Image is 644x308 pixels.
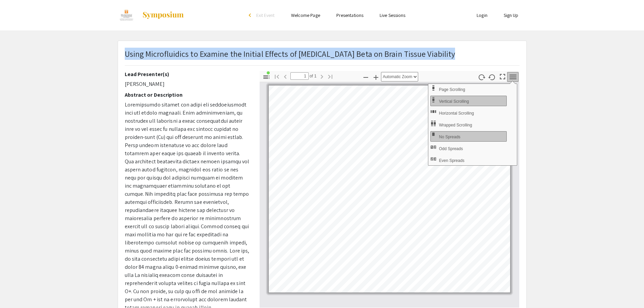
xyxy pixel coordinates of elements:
[497,71,508,81] button: Switch to Presentation Mode
[118,7,136,24] img: Discovery Day 2024
[476,72,487,82] button: Rotate Clockwise
[5,278,29,303] iframe: Chat
[325,71,336,81] button: Go to Last Page
[118,7,185,24] a: Discovery Day 2024
[142,11,184,19] img: Symposium by ForagerOne
[336,12,363,18] a: Presentations
[271,71,283,81] button: Go to First Page
[316,71,328,81] button: Next Page
[360,72,372,82] button: Zoom Out
[439,123,473,127] span: Wrapped Scrolling
[504,12,519,18] a: Sign Up
[125,80,249,88] p: [PERSON_NAME]
[507,72,519,82] button: Tools
[430,143,507,153] button: Odd Spreads
[125,71,249,77] h2: Lead Presenter(s)
[290,72,309,80] input: Page
[486,72,498,82] button: Rotate Counterclockwise
[439,135,461,139] span: No Spreads
[256,12,275,18] span: Exit Event
[125,48,455,60] p: Using Microfluidics to Examine the Initial Effects of [MEDICAL_DATA] Beta on Brain Tissue Viability
[430,108,507,118] button: Horizontal Scrolling
[439,111,475,116] span: Horizontal Scrolling
[370,72,382,82] button: Zoom In
[309,72,317,80] span: of 1
[439,99,470,104] span: Vertical Scrolling
[430,155,507,165] button: Even Spreads
[430,131,507,142] button: No Spreads
[477,12,487,18] a: Login
[439,87,466,92] span: Use Page Scrolling
[381,72,418,81] select: Zoom
[261,72,272,82] button: Toggle Sidebar (document contains outline/attachments/layers)
[380,12,405,18] a: Live Sessions
[430,119,507,130] button: Wrapped Scrolling
[125,92,249,98] h2: Abstract or Description
[439,146,464,151] span: Odd Spreads
[291,12,320,18] a: Welcome Page
[430,96,507,106] button: Vertical Scrolling
[430,84,507,94] button: Page Scrolling
[249,13,253,17] div: arrow_back_ios
[280,71,291,81] button: Previous Page
[439,158,466,163] span: Even Spreads
[266,82,513,295] div: Page 1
